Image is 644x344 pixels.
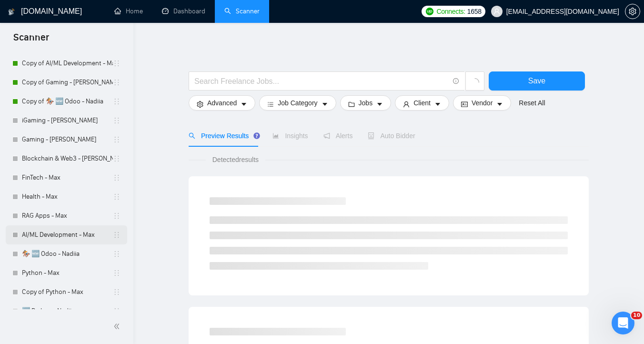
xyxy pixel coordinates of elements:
[519,98,545,108] a: Reset All
[272,132,308,140] span: Insights
[434,101,441,108] span: caret-down
[461,101,468,108] span: idcard
[467,6,482,17] span: 1658
[395,95,449,111] button: userClientcaret-down
[259,95,336,111] button: barsJob Categorycaret-down
[189,95,255,111] button: settingAdvancedcaret-down
[493,8,500,15] span: user
[612,312,634,334] iframe: Intercom live chat
[368,132,374,139] span: robot
[278,98,317,108] span: Job Category
[22,283,113,302] a: Copy of Python - Max
[6,73,127,92] li: Copy of Gaming - Dmytro
[453,95,511,111] button: idcardVendorcaret-down
[113,193,121,201] span: holder
[6,111,127,130] li: iGaming - Dmytro
[22,149,113,168] a: Blockchain & Web3 - [PERSON_NAME]
[631,312,642,319] span: 10
[376,101,383,108] span: caret-down
[207,98,237,108] span: Advanced
[113,136,121,143] span: holder
[489,71,585,91] button: Save
[625,4,640,19] button: setting
[114,7,143,15] a: homeHome
[472,98,493,108] span: Vendor
[194,75,449,87] input: Search Freelance Jobs...
[22,130,113,149] a: Gaming - [PERSON_NAME]
[113,79,121,86] span: holder
[6,283,127,302] li: Copy of Python - Max
[348,101,355,108] span: folder
[113,155,121,162] span: holder
[22,244,113,263] a: 🏇 🆕 Odoo - Nadiia
[496,101,503,108] span: caret-down
[6,206,127,225] li: RAG Apps - Max
[113,212,121,220] span: holder
[403,101,410,108] span: user
[625,8,640,15] a: setting
[453,78,459,84] span: info-circle
[189,132,257,140] span: Preview Results
[113,322,123,331] span: double-left
[22,225,113,244] a: AI/ML Development - Max
[22,302,113,321] a: 🆕 Python - Nadiia
[113,250,121,258] span: holder
[6,54,127,73] li: Copy of AI/ML Development - Max
[113,307,121,315] span: holder
[22,187,113,206] a: Health - Max
[22,168,113,187] a: FinTech - Max
[189,132,195,139] span: search
[471,78,479,87] span: loading
[113,288,121,296] span: holder
[6,187,127,206] li: Health - Max
[22,73,113,92] a: Copy of Gaming - [PERSON_NAME]
[224,7,260,15] a: searchScanner
[6,244,127,263] li: 🏇 🆕 Odoo - Nadiia
[22,54,113,73] a: Copy of AI/ML Development - Max
[267,101,274,108] span: bars
[323,132,353,140] span: Alerts
[323,132,330,139] span: notification
[368,132,415,140] span: Auto Bidder
[22,111,113,130] a: iGaming - [PERSON_NAME]
[6,225,127,244] li: AI/ML Development - Max
[113,98,121,105] span: holder
[6,302,127,321] li: 🆕 Python - Nadiia
[625,8,640,15] span: setting
[113,117,121,124] span: holder
[113,231,121,239] span: holder
[113,269,121,277] span: holder
[6,149,127,168] li: Blockchain & Web3 - Dmytro
[6,168,127,187] li: FinTech - Max
[22,206,113,225] a: RAG Apps - Max
[340,95,392,111] button: folderJobscaret-down
[113,174,121,182] span: holder
[426,8,433,15] img: upwork-logo.png
[436,6,465,17] span: Connects:
[272,132,279,139] span: area-chart
[162,7,205,15] a: dashboardDashboard
[113,60,121,67] span: holder
[8,4,15,20] img: logo
[6,30,57,51] span: Scanner
[22,92,113,111] a: Copy of 🏇 🆕 Odoo - Nadiia
[359,98,373,108] span: Jobs
[252,132,261,140] div: Tooltip anchor
[22,263,113,283] a: Python - Max
[6,130,127,149] li: Gaming - Dmytro
[241,101,247,108] span: caret-down
[6,263,127,283] li: Python - Max
[6,92,127,111] li: Copy of 🏇 🆕 Odoo - Nadiia
[528,75,545,87] span: Save
[322,101,328,108] span: caret-down
[206,154,265,165] span: Detected results
[197,101,203,108] span: setting
[413,98,431,108] span: Client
